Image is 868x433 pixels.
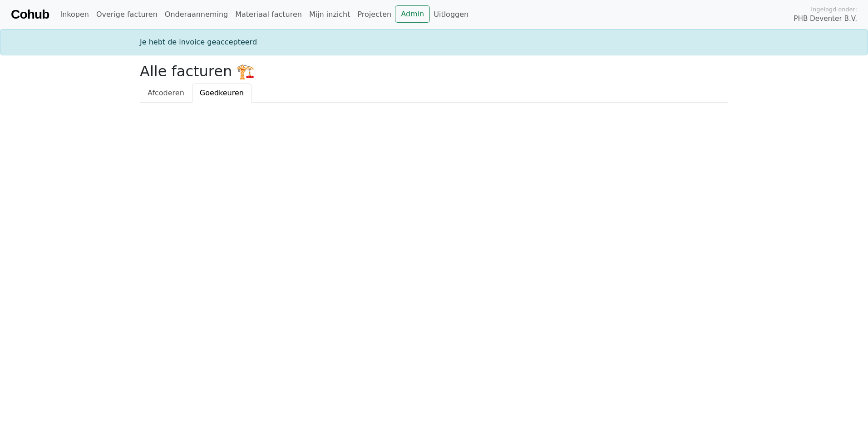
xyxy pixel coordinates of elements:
[140,84,192,103] a: Afcoderen
[93,5,161,24] a: Overige facturen
[56,5,92,24] a: Inkopen
[354,5,395,24] a: Projecten
[161,5,232,24] a: Onderaanneming
[134,37,734,48] div: Je hebt de invoice geaccepteerd
[430,5,472,24] a: Uitloggen
[140,63,728,80] h2: Alle facturen 🏗️
[811,5,857,14] span: Ingelogd onder:
[192,84,252,103] a: Goedkeuren
[794,14,857,24] span: PHB Deventer B.V.
[232,5,306,24] a: Materiaal facturen
[306,5,354,24] a: Mijn inzicht
[200,89,244,97] span: Goedkeuren
[11,4,49,25] a: Cohub
[148,89,184,97] span: Afcoderen
[395,5,430,23] a: Admin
